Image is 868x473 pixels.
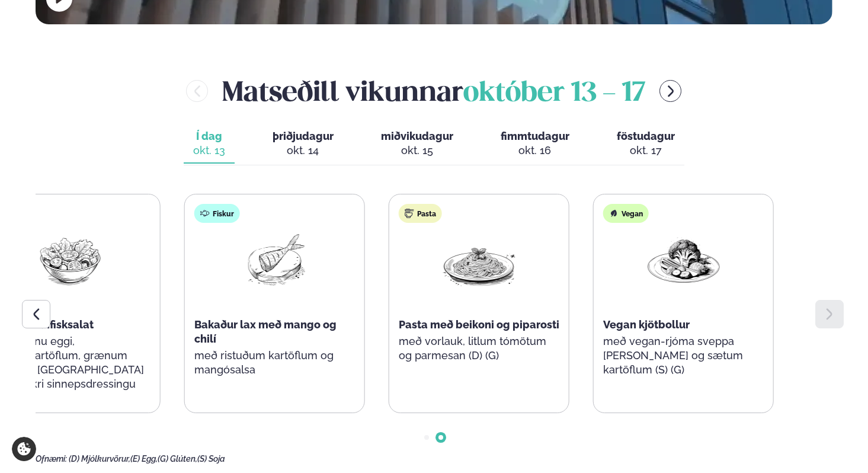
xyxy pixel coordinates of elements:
[184,124,235,164] button: Í dag okt. 13
[399,204,442,223] div: Pasta
[36,454,67,464] span: Ofnæmi:
[69,454,130,464] span: (D) Mjólkurvörur,
[603,334,764,377] p: með vegan-rjóma sveppa [PERSON_NAME] og sætum kartöflum (S) (G)
[194,349,355,377] p: með ristuðum kartöflum og mangósalsa
[607,124,684,164] button: föstudagur okt. 17
[609,209,619,218] img: Vegan.svg
[603,204,649,223] div: Vegan
[617,143,675,158] div: okt. 17
[463,81,645,107] span: október 13 - 17
[501,143,569,158] div: okt. 16
[273,143,334,158] div: okt. 14
[158,454,197,464] span: (G) Glúten,
[222,72,645,110] h2: Matseðill vikunnar
[603,318,690,331] span: Vegan kjötbollur
[441,232,517,287] img: Spagetti.png
[186,80,208,102] button: menu-btn-left
[659,80,681,102] button: menu-btn-right
[193,129,225,143] span: Í dag
[273,130,334,142] span: þriðjudagur
[263,124,343,164] button: þriðjudagur okt. 14
[501,130,569,142] span: fimmtudagur
[193,143,225,158] div: okt. 13
[12,437,36,461] a: Cookie settings
[197,454,225,464] span: (S) Soja
[32,232,108,287] img: Salad.png
[381,130,453,142] span: miðvikudagur
[371,124,463,164] button: miðvikudagur okt. 15
[381,143,453,158] div: okt. 15
[617,130,675,142] span: föstudagur
[200,209,210,218] img: fish.svg
[399,334,559,363] p: með vorlauk, litlum tómötum og parmesan (D) (G)
[399,318,559,331] span: Pasta með beikoni og piparosti
[491,124,579,164] button: fimmtudagur okt. 16
[424,435,429,440] span: Go to slide 1
[194,318,337,345] span: Bakaður lax með mango og chilí
[405,209,414,218] img: pasta.svg
[194,204,240,223] div: Fiskur
[236,232,312,287] img: Fish.png
[130,454,158,464] span: (E) Egg,
[645,232,721,287] img: Vegan.png
[438,435,443,440] span: Go to slide 2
